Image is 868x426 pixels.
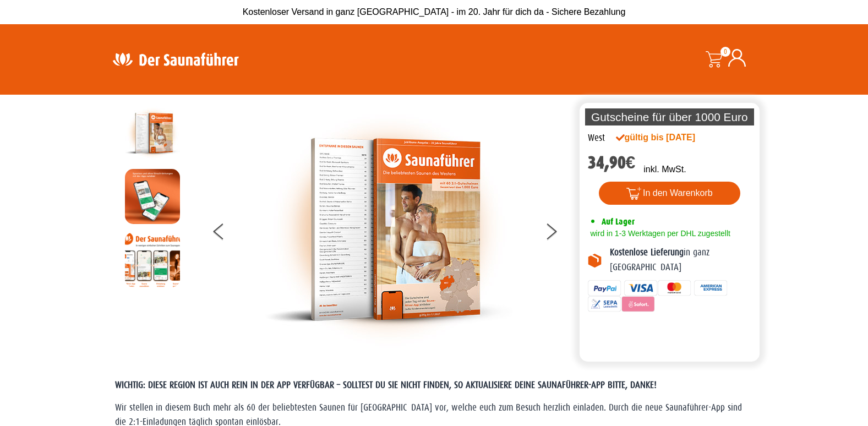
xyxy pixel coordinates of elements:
span: Kostenloser Versand in ganz [GEOGRAPHIC_DATA] - im 20. Jahr für dich da - Sichere Bezahlung [243,7,626,17]
span: wird in 1-3 Werktagen per DHL zugestellt [588,229,730,238]
bdi: 34,90 [588,152,636,173]
img: MOCKUP-iPhone_regional [125,169,180,224]
span: 0 [720,47,730,57]
p: in ganz [GEOGRAPHIC_DATA] [610,245,752,275]
span: € [626,152,636,173]
p: inkl. MwSt. [643,163,686,176]
img: der-saunafuehrer-2025-west [265,106,512,353]
span: WICHTIG: DIESE REGION IST AUCH REIN IN DER APP VERFÜGBAR – SOLLTEST DU SIE NICHT FINDEN, SO AKTUA... [115,380,657,390]
span: Auf Lager [602,216,635,227]
button: In den Warenkorb [599,182,740,205]
img: Anleitung7tn [125,232,180,287]
div: West [588,131,605,145]
p: Gutscheine für über 1000 Euro [585,108,755,125]
b: Kostenlose Lieferung [610,247,684,258]
div: gültig bis [DATE] [616,131,719,144]
img: der-saunafuehrer-2025-west [125,106,180,161]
